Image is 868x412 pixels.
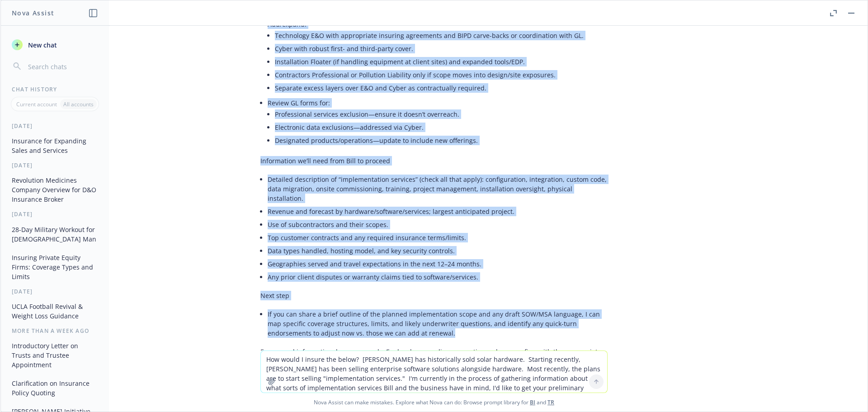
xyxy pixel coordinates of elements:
div: [DATE] [1,122,109,130]
div: [DATE] [1,161,109,169]
a: BI [530,398,535,406]
li: Any prior client disputes or warranty claims tied to software/services. [268,270,608,284]
div: More than a week ago [1,327,109,335]
li: Designated products/operations—update to include new offerings. [275,134,608,147]
button: New chat [8,37,102,53]
li: Review GL forms for: [268,96,608,149]
li: Electronic data exclusions—addressed via Cyber. [275,121,608,134]
button: Insuring Private Equity Firms: Coverage Types and Limits [8,250,102,284]
div: [DATE] [1,288,109,295]
li: If you can share a brief outline of the planned implementation scope and any draft SOW/MSA langua... [268,308,608,340]
h1: Nova Assist [12,8,54,18]
button: Clarification on Insurance Policy Quoting [8,376,102,400]
li: Separate excess layers over E&O and Cyber as contractually required. [275,81,608,95]
p: Information we’ll need from Bill to proceed [260,156,608,166]
p: Next step [260,291,608,300]
li: Top customer contracts and any required insurance terms/limits. [268,231,608,244]
li: Detailed description of “implementation services” (check all that apply): configuration, integrat... [268,173,608,205]
li: Cyber with robust first- and third-party cover. [275,42,608,55]
button: 28-Day Military Workout for [DEMOGRAPHIC_DATA] Man [8,222,102,246]
div: Chat History [1,85,109,93]
li: Use of subcontractors and their scopes. [268,218,608,231]
span: New chat [26,40,57,50]
a: TR [547,398,554,406]
p: Current account [16,100,57,108]
div: [DATE] [1,210,109,218]
li: Professional services exclusion—ensure it doesn’t overreach. [275,108,608,121]
li: Geographies served and travel expectations in the next 12–24 months. [268,257,608,270]
li: Installation Floater (if handling equipment at client sites) and expanded tools/EDP. [275,55,608,68]
p: For general informational purposes only. For legal or compliance questions, please confirm with t... [260,347,608,366]
li: Revenue and forecast by hardware/software/services; largest anticipated project. [268,205,608,218]
li: Data types handled, hosting model, and key security controls. [268,244,608,257]
li: Contractors Professional or Pollution Liability only if scope moves into design/site exposures. [275,68,608,81]
button: UCLA Football Revival & Weight Loss Guidance [8,299,102,323]
li: Technology E&O with appropriate insuring agreements and BIPD carve-backs or coordination with GL. [275,29,608,42]
li: Add/expand: [268,18,608,96]
button: Introductory Letter on Trusts and Trustee Appointment [8,338,102,372]
span: Nova Assist can make mistakes. Explore what Nova can do: Browse prompt library for and [4,393,864,412]
p: All accounts [63,100,94,108]
button: Revolution Medicines Company Overview for D&O Insurance Broker [8,173,102,207]
input: Search chats [26,60,98,73]
button: Insurance for Expanding Sales and Services [8,133,102,158]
